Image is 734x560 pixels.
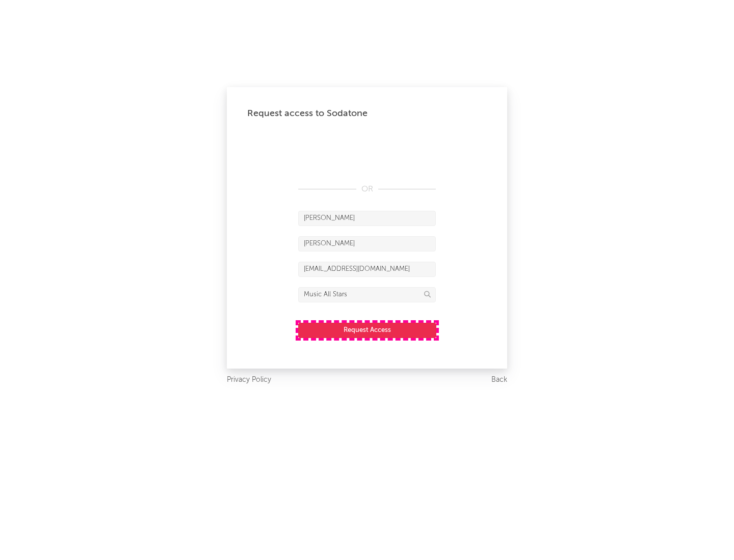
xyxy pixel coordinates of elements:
a: Back [491,374,507,386]
button: Request Access [298,323,436,338]
div: OR [298,183,436,195]
input: Email [298,262,436,277]
input: Last Name [298,236,436,251]
input: Division [298,287,436,302]
a: Privacy Policy [227,374,271,386]
input: First Name [298,211,436,226]
div: Request access to Sodatone [247,107,487,120]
